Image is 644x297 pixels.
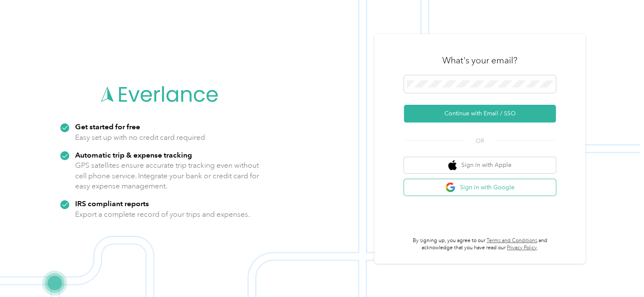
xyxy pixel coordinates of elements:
strong: Get started for free [75,122,140,131]
a: Terms and Conditions [487,237,537,244]
strong: IRS compliant reports [75,199,149,208]
p: Easy set up with no credit card required [75,132,205,143]
strong: Automatic trip & expense tracking [75,150,192,159]
span: OR [465,136,495,145]
p: Export a complete record of your trips and expenses. [75,209,250,220]
a: Privacy Policy [507,245,537,251]
img: apple logo [448,160,457,171]
img: google logo [445,182,456,193]
p: By signing up, you agree to our and acknowledge that you have read our . [404,237,556,252]
p: GPS satellites ensure accurate trip tracking even without cell phone service. Integrate your bank... [75,160,260,191]
button: google logoSign in with Google [404,179,556,196]
button: Continue with Email / SSO [404,105,556,123]
button: apple logoSign in with Apple [404,157,556,174]
h3: What's your email? [442,54,517,66]
iframe: Everlance-gr Chat Button Frame [597,250,644,297]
